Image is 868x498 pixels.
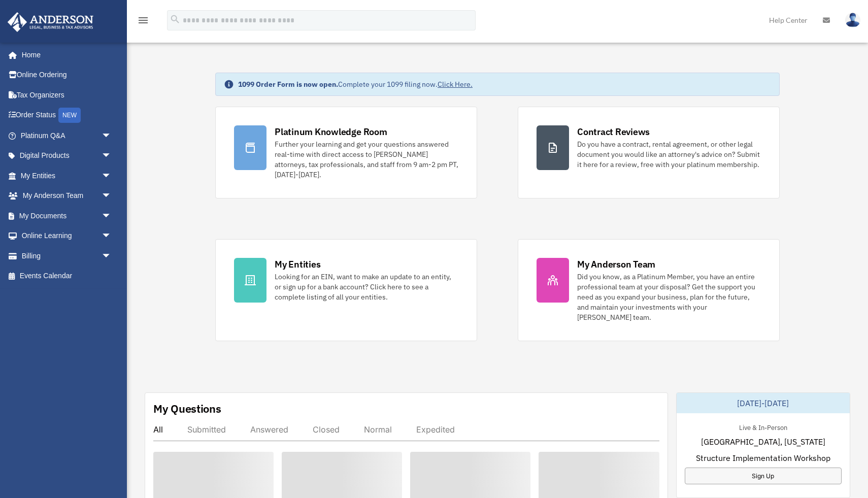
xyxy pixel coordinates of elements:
[275,125,387,138] div: Platinum Knowledge Room
[7,105,127,126] a: Order StatusNEW
[7,186,127,206] a: My Anderson Teamarrow_drop_down
[7,246,127,266] a: Billingarrow_drop_down
[313,424,340,435] div: Closed
[238,80,338,89] strong: 1099 Order Form is now open.
[153,401,221,416] div: My Questions
[187,424,226,435] div: Submitted
[577,258,655,271] div: My Anderson Team
[275,258,320,271] div: My Entities
[238,79,473,89] div: Complete your 1099 filing now.
[153,424,163,435] div: All
[137,18,149,26] a: menu
[137,14,149,26] i: menu
[577,139,761,170] div: Do you have a contract, rental agreement, or other legal document you would like an attorney's ad...
[102,206,122,226] span: arrow_drop_down
[438,80,473,89] a: Click Here.
[7,165,127,186] a: My Entitiesarrow_drop_down
[102,226,122,247] span: arrow_drop_down
[275,272,458,302] div: Looking for an EIN, want to make an update to an entity, or sign up for a bank account? Click her...
[7,266,127,286] a: Events Calendar
[170,14,181,25] i: search
[7,146,127,166] a: Digital Productsarrow_drop_down
[696,452,830,464] span: Structure Implementation Workshop
[7,206,127,226] a: My Documentsarrow_drop_down
[7,85,127,105] a: Tax Organizers
[102,246,122,267] span: arrow_drop_down
[275,139,458,180] div: Further your learning and get your questions answered real-time with direct access to [PERSON_NAM...
[845,13,860,27] img: User Pic
[518,107,780,198] a: Contract Reviews Do you have a contract, rental agreement, or other legal document you would like...
[701,436,825,448] span: [GEOGRAPHIC_DATA], [US_STATE]
[102,186,122,207] span: arrow_drop_down
[7,65,127,85] a: Online Ordering
[215,239,477,341] a: My Entities Looking for an EIN, want to make an update to an entity, or sign up for a bank accoun...
[518,239,780,341] a: My Anderson Team Did you know, as a Platinum Member, you have an entire professional team at your...
[7,125,127,146] a: Platinum Q&Aarrow_drop_down
[250,424,288,435] div: Answered
[58,108,81,123] div: NEW
[577,272,761,322] div: Did you know, as a Platinum Member, you have an entire professional team at your disposal? Get th...
[5,12,96,32] img: Anderson Advisors Platinum Portal
[577,125,650,138] div: Contract Reviews
[7,45,122,65] a: Home
[685,468,842,484] a: Sign Up
[416,424,455,435] div: Expedited
[102,146,122,167] span: arrow_drop_down
[731,421,795,432] div: Live & In-Person
[364,424,392,435] div: Normal
[7,226,127,246] a: Online Learningarrow_drop_down
[677,393,850,413] div: [DATE]-[DATE]
[215,107,477,198] a: Platinum Knowledge Room Further your learning and get your questions answered real-time with dire...
[102,165,122,186] span: arrow_drop_down
[102,125,122,146] span: arrow_drop_down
